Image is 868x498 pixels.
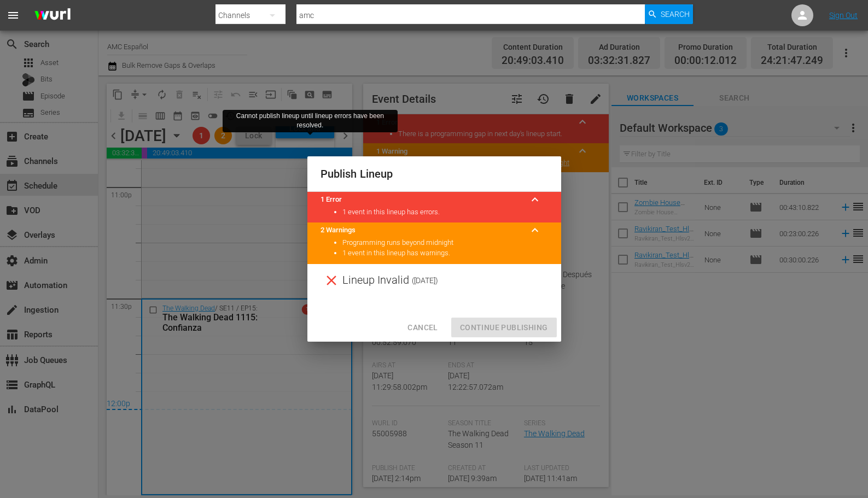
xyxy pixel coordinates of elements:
[227,112,393,130] div: Cannot publish lineup until lineup errors have been resolved.
[522,186,548,213] button: keyboard_arrow_up
[528,224,541,237] span: keyboard_arrow_up
[829,11,858,20] a: Sign Out
[321,165,548,183] h2: Publish Lineup
[528,193,541,206] span: keyboard_arrow_up
[399,318,446,338] button: Cancel
[307,264,561,297] div: Lineup Invalid
[321,195,522,205] title: 1 Error
[412,272,438,289] span: ( [DATE] )
[26,3,79,28] img: ans4CAIJ8jUAAAAAAAAAAAAAAAAAAAAAAAAgQb4GAAAAAAAAAAAAAAAAAAAAAAAAJMjXAAAAAAAAAAAAAAAAAAAAAAAAgAT5G...
[342,238,548,248] li: Programming runs beyond midnight
[342,207,548,218] li: 1 event in this lineup has errors.
[522,217,548,243] button: keyboard_arrow_up
[7,9,20,22] span: menu
[342,248,548,259] li: 1 event in this lineup has warnings.
[661,4,690,24] span: Search
[321,225,522,236] title: 2 Warnings
[407,321,438,335] span: Cancel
